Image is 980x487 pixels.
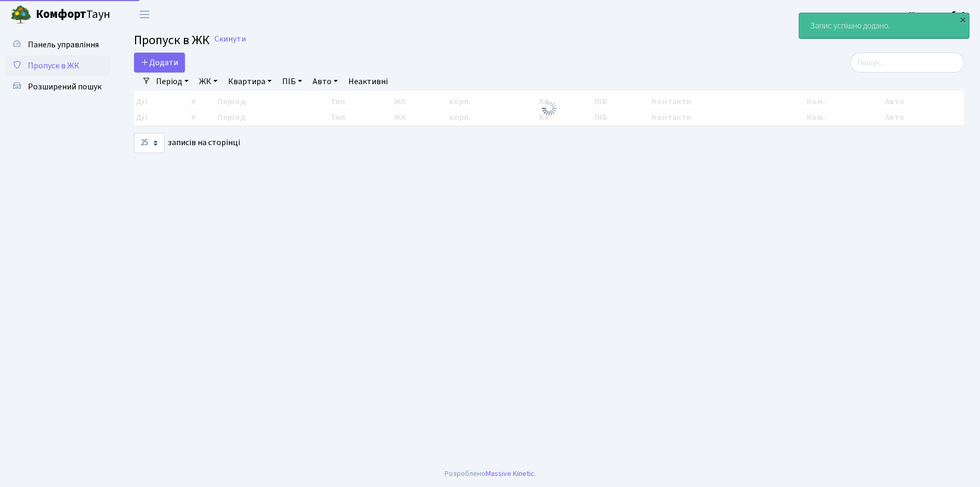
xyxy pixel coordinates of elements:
[5,76,110,97] a: Розширений пошук
[134,133,164,153] select: записів на сторінці
[214,34,246,44] a: Скинути
[445,468,536,480] div: Розроблено .
[131,6,158,23] button: Переключити навігацію
[909,8,967,21] a: Консьєрж б. 4.
[36,6,86,23] b: Комфорт
[134,133,240,153] label: записів на сторінці
[909,9,967,21] b: Консьєрж б. 4.
[541,100,558,117] img: Обробка...
[308,73,342,90] a: Авто
[36,6,110,24] span: Таун
[134,31,210,49] span: Пропуск в ЖК
[11,4,32,25] img: logo.png
[224,73,276,90] a: Квартира
[5,55,110,76] a: Пропуск в ЖК
[28,60,79,72] span: Пропуск в ЖК
[486,468,534,479] a: Massive Kinetic
[344,73,392,90] a: Неактивні
[850,53,964,73] input: Пошук...
[134,53,185,73] a: Додати
[152,73,193,90] a: Період
[5,34,110,55] a: Панель управління
[28,39,99,50] span: Панель управління
[278,73,306,90] a: ПІБ
[28,81,101,93] span: Розширений пошук
[195,73,222,90] a: ЖК
[141,57,178,68] span: Додати
[799,13,969,38] div: Запис успішно додано.
[957,14,968,25] div: ×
